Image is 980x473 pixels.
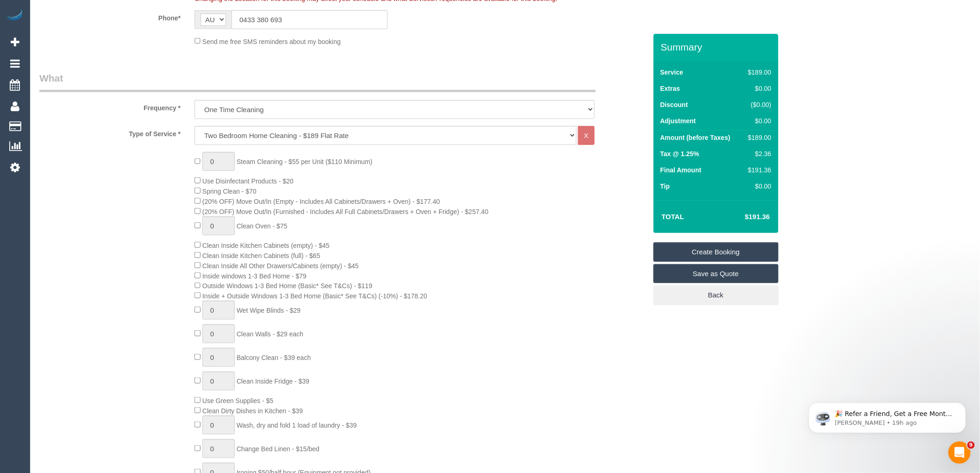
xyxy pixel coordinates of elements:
[40,36,160,44] p: Message from Ellie, sent 19h ago
[967,441,975,449] span: 9
[744,116,771,126] div: $0.00
[237,378,309,385] span: Clean Inside Fridge - $39
[237,330,303,338] span: Clean Walls - $29 each
[660,149,699,158] label: Tax @ 1.25%
[660,84,680,93] label: Extras
[744,84,771,93] div: $0.00
[653,242,779,262] a: Create Booking
[32,10,188,23] label: Phone*
[717,213,770,221] h4: $191.36
[202,292,427,300] span: Inside + Outside Windows 1-3 Bed Home (Basic* See T&Cs) (-10%) - $178.20
[202,272,307,280] span: Inside windows 1-3 Bed Home - $79
[744,182,771,191] div: $0.00
[662,213,685,221] strong: Total
[237,307,301,314] span: Wet Wipe Blinds - $29
[202,397,273,404] span: Use Green Supplies - $5
[237,422,357,429] span: Wash, dry and fold 1 load of laundry - $39
[202,188,257,195] span: Spring Clean - $70
[202,282,372,290] span: Outside Windows 1-3 Bed Home (Basic* See T&Cs) - $119
[202,38,341,45] span: Send me free SMS reminders about my booking
[744,149,771,158] div: $2.36
[202,252,320,259] span: Clean Inside Kitchen Cabinets (full) - $65
[660,116,696,126] label: Adjustment
[202,208,489,215] span: (20% OFF) Move Out/In (Furnished - Includes All Full Cabinets/Drawers + Oven + Fridge) - $257.40
[39,71,596,92] legend: What
[32,126,188,139] label: Type of Service *
[949,441,971,464] iframe: Intercom live chat
[237,354,311,361] span: Balcony Clean - $39 each
[661,42,774,52] h3: Summary
[653,285,779,305] a: Back
[237,445,320,453] span: Change Bed Linen - $15/bed
[237,158,372,165] span: Steam Cleaning - $55 per Unit ($110 Minimum)
[237,222,288,230] span: Clean Oven - $75
[660,165,702,175] label: Final Amount
[202,407,303,415] span: Clean Dirty Dishes in Kitchen - $39
[202,177,294,185] span: Use Disinfectant Products - $20
[660,68,684,77] label: Service
[202,242,330,249] span: Clean Inside Kitchen Cabinets (empty) - $45
[202,198,440,205] span: (20% OFF) Move Out/In (Empty - Includes All Cabinets/Drawers + Oven) - $177.40
[660,182,670,191] label: Tip
[795,383,980,448] iframe: Intercom notifications message
[744,133,771,142] div: $189.00
[232,10,388,29] input: Phone*
[6,9,24,22] img: Automaid Logo
[32,100,188,113] label: Frequency *
[202,262,359,270] span: Clean Inside All Other Drawers/Cabinets (empty) - $45
[653,264,779,284] a: Save as Quote
[40,27,158,126] span: 🎉 Refer a Friend, Get a Free Month! 🎉 Love Automaid? Share the love! When you refer a friend who ...
[744,100,771,109] div: ($0.00)
[744,68,771,77] div: $189.00
[744,165,771,175] div: $191.36
[660,100,688,109] label: Discount
[660,133,730,142] label: Amount (before Taxes)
